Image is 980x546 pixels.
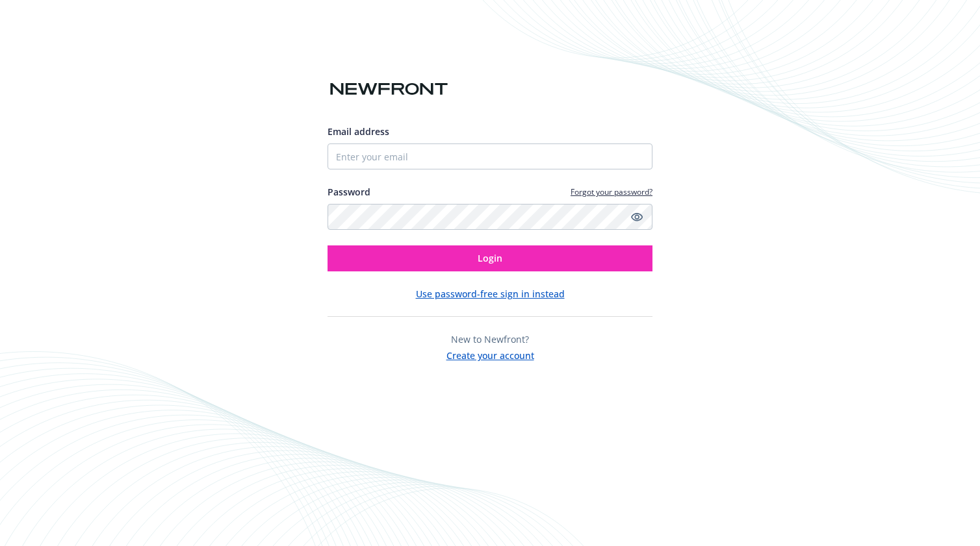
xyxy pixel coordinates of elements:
label: Password [328,185,370,199]
input: Enter your email [328,143,652,169]
a: Show password [629,209,645,225]
input: Enter your password [328,204,652,230]
span: Login [478,252,502,264]
span: New to Newfront? [451,333,529,345]
button: Login [328,245,652,271]
span: Email address [328,125,389,138]
button: Create your account [446,346,534,362]
a: Forgot your password? [571,186,652,197]
button: Use password-free sign in instead [416,287,565,301]
img: Newfront logo [328,78,450,101]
